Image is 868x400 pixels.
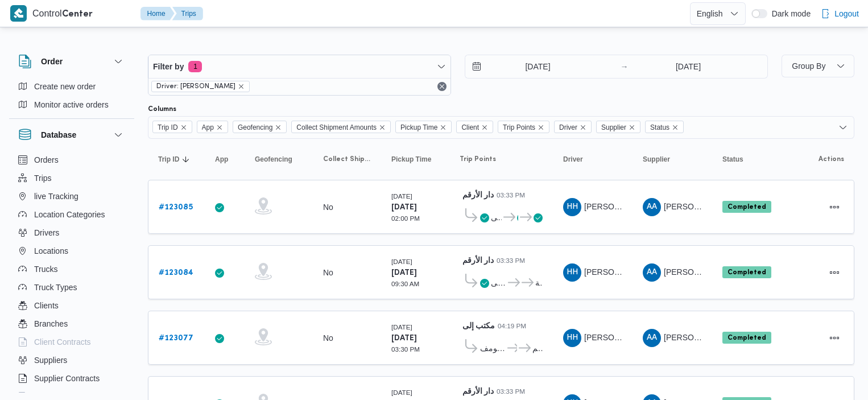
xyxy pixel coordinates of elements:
button: Remove Driver from selection in this group [580,124,586,131]
b: Completed [728,336,766,343]
span: Orders [34,153,59,167]
span: HH [567,198,578,216]
span: live Tracking [34,189,78,203]
b: # 123085 [159,203,193,211]
div: Order [9,77,134,118]
span: Driver [554,121,592,133]
b: Completed [728,204,766,211]
span: Trip Points [498,121,549,133]
button: Trips [14,169,130,187]
span: Trip Points [460,155,496,164]
span: Driver [563,155,583,164]
span: Completed [722,333,771,345]
span: Collect Shipment Amounts [291,121,391,133]
span: Geofencing [255,155,292,164]
span: [PERSON_NAME] [PERSON_NAME] ابو شششششششش [664,203,867,210]
button: Remove App from selection in this group [216,124,223,131]
span: Clients [34,299,59,312]
button: Orders [14,151,130,169]
span: Pickup Time [391,155,431,164]
small: 03:30 PM [391,347,422,353]
div: Hnad Hsham Khidhuir [563,330,581,348]
span: Dark mode [763,9,811,18]
h3: Order [41,55,63,68]
span: Driver: هند هشام خضر [151,81,250,92]
div: → [621,63,628,71]
span: Supplier [643,155,670,164]
div: Abad Alsalam Muhammad Ahmad Ibarahaiam Abo Shshshshshshshsh [643,198,661,216]
span: Driver: [PERSON_NAME] [156,81,235,92]
span: مكتب إلى [491,277,507,290]
button: Truck Types [14,278,130,296]
button: Client Contracts [14,333,130,351]
span: ميدان تريومف [480,343,506,356]
span: Actions [819,155,844,164]
div: Hnad Hsham Khidhuir [563,198,581,216]
div: Abad Alsalam Muhammad Ahmad Ibarahaiam Abo Shshshshshshshsh [643,264,661,282]
span: Group By [792,61,825,71]
span: Truck Types [34,281,77,294]
span: Completed [722,201,771,213]
button: Geofencing [250,150,307,168]
button: Remove Status from selection in this group [672,124,679,131]
small: [DATE] [391,193,412,200]
button: Group By [782,55,854,77]
span: Location Categories [34,208,105,221]
span: Collect Shipment Amounts [296,121,377,134]
span: [PERSON_NAME] [584,335,649,342]
svg: Sorted in descending order [181,155,191,164]
button: Actions [825,198,844,216]
button: Pickup Time [387,150,444,168]
span: عباسية [535,277,543,290]
button: Filter by1 active filters [148,55,450,78]
iframe: chat widget [11,354,48,389]
button: live Tracking [14,187,130,205]
b: دار الأرقم [462,191,494,198]
h3: Database [41,128,76,142]
span: Trip ID; Sorted in descending order [158,155,179,164]
button: Trucks [14,260,130,278]
span: Create new order [34,80,96,93]
b: دار الأرقم [462,257,494,264]
span: 1 active filters [188,61,202,72]
span: Supplier [596,121,640,133]
button: Actions [825,264,844,282]
small: [DATE] [391,391,412,398]
div: No [323,268,334,278]
img: X8yXhbKr1z7QwAAAABJRU5ErkJggg== [10,5,27,22]
span: Supplier [601,121,626,134]
span: App [202,121,214,134]
span: Drivers [34,226,59,240]
span: Branches [34,317,68,331]
span: HH [567,330,578,348]
span: Client Contracts [34,335,91,349]
span: AA [647,198,657,216]
button: Trips [173,7,204,20]
span: [PERSON_NAME] [PERSON_NAME] ابو شششششششش [664,335,867,342]
span: Locations [34,244,68,258]
span: دار الأرقم [532,343,543,356]
span: HH [567,264,578,282]
button: App [210,150,239,168]
a: #123084 [159,266,193,280]
small: 03:33 PM [497,192,527,198]
small: [DATE] [391,325,412,332]
b: Completed [728,270,766,277]
button: Remove Pickup Time from selection in this group [440,124,447,131]
span: Geofencing [238,121,272,134]
b: [DATE] [391,269,417,277]
span: Trucks [34,262,57,276]
span: Suppliers [34,353,67,367]
a: #123077 [159,332,193,346]
button: Home [142,7,176,20]
span: مكتب إلى [491,211,502,224]
b: مكتب إلى [462,323,495,330]
small: 04:19 PM [498,324,528,330]
span: [PERSON_NAME] [PERSON_NAME] ابو شششششششش [664,269,867,276]
div: Abad Alsalam Muhammad Ahmad Ibarahaiam Abo Shshshshshshshsh [643,330,661,348]
button: Remove Client from selection in this group [481,124,488,131]
b: # 123077 [159,335,193,343]
b: [DATE] [391,335,417,343]
button: Order [18,55,125,68]
a: #123085 [159,200,193,214]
